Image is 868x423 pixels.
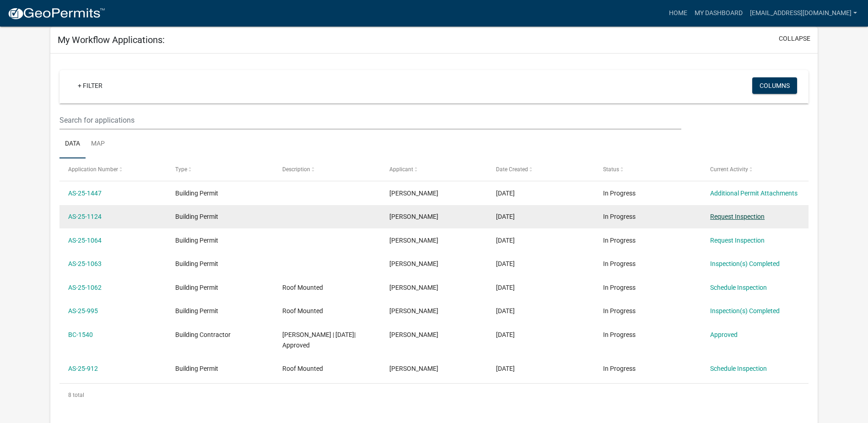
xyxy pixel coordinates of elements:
[603,260,636,267] span: In Progress
[752,77,797,94] button: Columns
[175,284,218,291] span: Building Permit
[50,54,818,416] div: collapse
[175,190,218,197] span: Building Permit
[779,34,810,43] button: collapse
[274,158,381,180] datatable-header-cell: Description
[175,331,231,338] span: Building Contractor
[175,260,218,267] span: Building Permit
[603,284,636,291] span: In Progress
[603,365,636,372] span: In Progress
[380,158,487,180] datatable-header-cell: Applicant
[68,260,102,267] a: AS-25-1063
[496,166,528,173] span: Date Created
[167,158,274,180] datatable-header-cell: Type
[282,284,323,291] span: Roof Mounted
[70,77,110,94] a: + Filter
[603,307,636,315] span: In Progress
[68,237,102,244] a: AS-25-1064
[68,166,118,173] span: Application Number
[710,331,738,338] a: Approved
[710,307,780,315] a: Inspection(s) Completed
[68,365,98,372] a: AS-25-912
[710,365,767,372] a: Schedule Inspection
[710,190,798,197] a: Additional Permit Attachments
[389,213,438,220] span: Alan Gershkovich
[603,237,636,244] span: In Progress
[710,237,765,244] a: Request Inspection
[710,213,765,220] a: Request Inspection
[389,284,438,291] span: Alan Gershkovich
[496,237,515,244] span: 06/18/2025
[710,166,748,173] span: Current Activity
[496,307,515,315] span: 06/09/2025
[282,307,323,315] span: Roof Mounted
[496,284,515,291] span: 06/10/2025
[68,284,102,291] a: AS-25-1062
[175,307,218,315] span: Building Permit
[59,111,681,130] input: Search for applications
[710,260,780,267] a: Inspection(s) Completed
[496,190,515,197] span: 08/06/2025
[603,213,636,220] span: In Progress
[487,158,594,180] datatable-header-cell: Date Created
[68,331,93,338] a: BC-1540
[389,190,438,197] span: Alan Gershkovich
[282,166,310,173] span: Description
[389,166,413,173] span: Applicant
[496,213,515,220] span: 06/26/2025
[603,190,636,197] span: In Progress
[389,365,438,372] span: Alan Gershkovich
[68,213,102,220] a: AS-25-1124
[665,5,691,22] a: Home
[603,331,636,338] span: In Progress
[389,331,438,338] span: Alan Gershkovich
[175,213,218,220] span: Building Permit
[389,307,438,315] span: Alan Gershkovich
[175,365,218,372] span: Building Permit
[496,365,515,372] span: 05/30/2025
[68,307,98,315] a: AS-25-995
[603,166,619,173] span: Status
[282,365,323,372] span: Roof Mounted
[58,34,165,45] h5: My Workflow Applications:
[59,384,809,407] div: 8 total
[496,260,515,267] span: 06/18/2025
[691,5,746,22] a: My Dashboard
[68,190,102,197] a: AS-25-1447
[175,237,218,244] span: Building Permit
[389,260,438,267] span: Alan Gershkovich
[701,158,809,180] datatable-header-cell: Current Activity
[59,158,167,180] datatable-header-cell: Application Number
[496,331,515,338] span: 05/30/2025
[710,284,767,291] a: Schedule Inspection
[59,130,86,159] a: Data
[389,237,438,244] span: Alan Gershkovich
[86,130,110,159] a: Map
[282,331,356,349] span: Alan Gershkovich | 06/04/2025| Approved
[175,166,187,173] span: Type
[594,158,701,180] datatable-header-cell: Status
[746,5,861,22] a: [EMAIL_ADDRESS][DOMAIN_NAME]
